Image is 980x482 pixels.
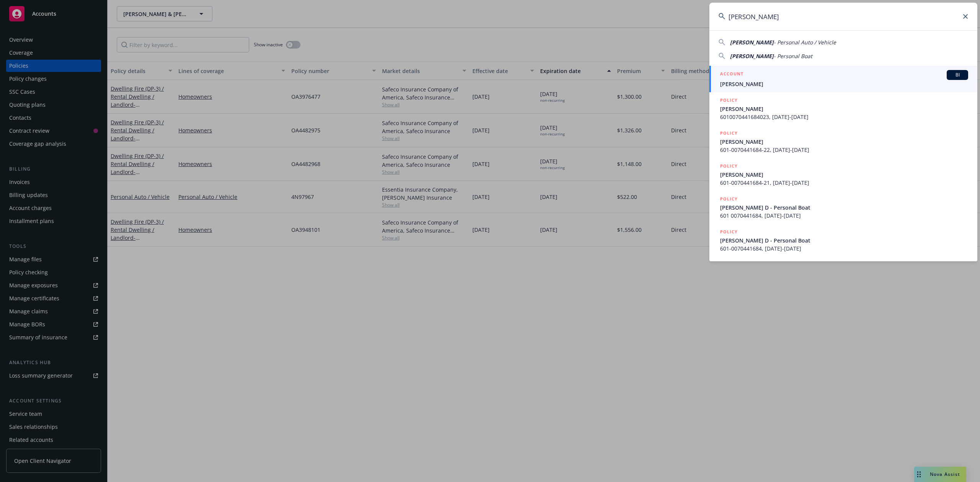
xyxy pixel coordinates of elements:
span: [PERSON_NAME] [730,52,774,60]
span: BI [950,72,965,78]
a: POLICY[PERSON_NAME] D - Personal Boat601-0070441684, [DATE]-[DATE] [709,224,977,257]
span: 601 0070441684, [DATE]-[DATE] [720,212,968,220]
span: 601-0070441684-21, [DATE]-[DATE] [720,179,968,187]
h5: POLICY [720,195,738,203]
a: POLICY[PERSON_NAME]601-0070441684-22, [DATE]-[DATE] [709,125,977,158]
span: [PERSON_NAME] [720,105,968,113]
h5: POLICY [720,96,738,104]
span: [PERSON_NAME] [720,138,968,146]
h5: POLICY [720,228,738,236]
a: POLICY[PERSON_NAME]601-0070441684-21, [DATE]-[DATE] [709,158,977,191]
span: - Personal Boat [774,52,812,60]
span: [PERSON_NAME] D - Personal Boat [720,236,968,244]
span: - Personal Auto / Vehicle [774,39,836,46]
h5: POLICY [720,129,738,137]
span: 6010070441684023, [DATE]-[DATE] [720,113,968,121]
span: [PERSON_NAME] [730,39,774,46]
a: POLICY[PERSON_NAME]6010070441684023, [DATE]-[DATE] [709,92,977,125]
h5: POLICY [720,162,738,170]
span: [PERSON_NAME] [720,171,968,179]
span: 601-0070441684, [DATE]-[DATE] [720,244,968,252]
span: 601-0070441684-22, [DATE]-[DATE] [720,146,968,154]
input: Search... [709,3,977,30]
h5: ACCOUNT [720,70,743,79]
span: [PERSON_NAME] D - Personal Boat [720,204,968,212]
a: POLICY[PERSON_NAME] D - Personal Boat601 0070441684, [DATE]-[DATE] [709,191,977,224]
span: [PERSON_NAME] [720,80,968,88]
a: ACCOUNTBI[PERSON_NAME] [709,66,977,92]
